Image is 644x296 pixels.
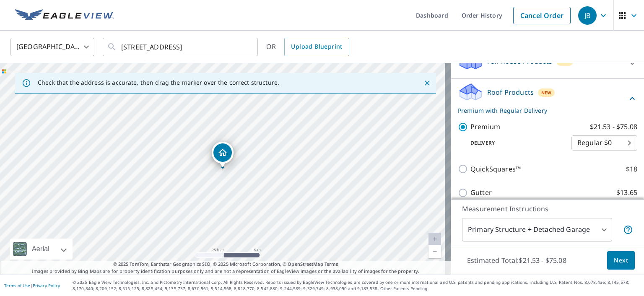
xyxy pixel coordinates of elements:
p: © 2025 Eagle View Technologies, Inc. and Pictometry International Corp. All Rights Reserved. Repo... [73,279,640,292]
div: [GEOGRAPHIC_DATA] [10,35,94,59]
span: New [541,89,552,96]
div: Aerial [29,239,52,260]
p: $18 [626,164,637,174]
a: OpenStreetMap [288,261,323,267]
span: © 2025 TomTom, Earthstar Geographics SIO, © 2025 Microsoft Corporation, © [113,261,338,268]
p: | [4,283,60,288]
div: Full House ProductsNew [458,51,637,75]
p: Premium with Regular Delivery [458,106,627,115]
input: Search by address or latitude-longitude [121,35,241,59]
img: EV Logo [15,9,114,22]
a: Cancel Order [513,7,571,24]
div: OR [266,38,349,56]
button: Close [422,78,433,88]
p: Delivery [458,139,571,147]
a: Current Level 20, Zoom Out [428,245,441,258]
p: Measurement Instructions [462,204,633,214]
div: Aerial [10,239,73,260]
a: Current Level 20, Zoom In Disabled [428,233,441,245]
p: $21.53 - $75.08 [590,122,637,132]
div: JB [578,6,597,25]
div: Roof ProductsNewPremium with Regular Delivery [458,82,637,115]
p: Roof Products [487,87,534,97]
a: Privacy Policy [33,283,60,288]
span: Upload Blueprint [291,42,342,52]
span: Your report will include the primary structure and a detached garage if one exists. [623,225,633,235]
a: Upload Blueprint [284,38,349,56]
button: Next [607,251,635,270]
div: Regular $0 [571,131,637,155]
p: $13.65 [616,187,637,198]
p: Gutter [470,187,492,198]
p: Check that the address is accurate, then drag the marker over the correct structure. [38,79,279,86]
a: Terms [325,261,338,267]
p: Premium [470,122,500,132]
p: QuickSquares™ [470,164,521,174]
span: Next [614,255,628,266]
div: Primary Structure + Detached Garage [462,218,612,241]
div: Dropped pin, building 1, Residential property, 5459 S Havana Ct Englewood, CO 80111 [212,142,234,168]
p: Estimated Total: $21.53 - $75.08 [460,251,573,270]
a: Terms of Use [4,283,30,288]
